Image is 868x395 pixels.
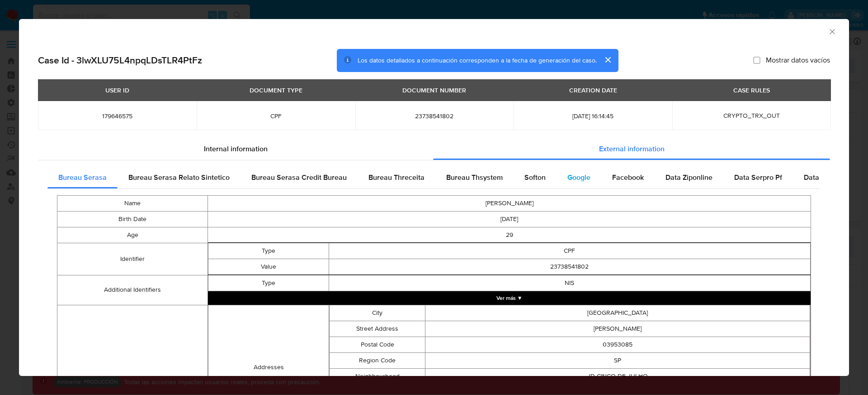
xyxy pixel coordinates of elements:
td: [PERSON_NAME] [425,321,810,337]
span: Internal information [204,144,268,154]
button: Cerrar ventana [828,27,836,35]
span: Data Serpro Pf [734,172,782,183]
td: Neighbourhood [329,368,425,384]
button: cerrar [597,49,618,71]
span: CPF [208,112,344,120]
td: Name [57,195,208,211]
div: USER ID [100,82,135,98]
span: Mostrar datos vacíos [766,56,830,65]
span: 23738541802 [366,112,503,120]
td: [PERSON_NAME] [208,195,811,211]
span: 179646575 [49,112,186,120]
span: Data Serpro Pj [804,172,851,183]
div: Detailed info [38,138,830,160]
span: Los datos detallados a continuación corresponden a la fecha de generación del caso. [358,56,597,65]
div: closure-recommendation-modal [19,19,849,376]
span: Bureau Serasa Relato Sintetico [128,172,230,183]
td: NIS [329,275,810,291]
td: Street Address [329,321,425,337]
td: 03953085 [425,337,810,352]
span: External information [599,144,665,154]
td: [DATE] [208,211,811,227]
span: Softon [524,172,546,183]
span: CRYPTO_TRX_OUT [723,111,780,120]
span: Bureau Serasa [58,172,107,183]
td: Age [57,227,208,243]
td: JD CINCO DE JULHO [425,368,810,384]
td: [GEOGRAPHIC_DATA] [425,305,810,321]
td: Additional Identifiers [57,275,208,305]
h2: Case Id - 3lwXLU75L4npqLDsTLR4PtFz [38,54,202,66]
div: DOCUMENT TYPE [244,82,308,98]
span: Bureau Thsystem [446,172,503,183]
span: Data Ziponline [665,172,712,183]
span: Bureau Threceita [368,172,425,183]
td: Postal Code [329,337,425,352]
span: Google [567,172,590,183]
td: 23738541802 [329,259,810,275]
td: Type [208,243,329,259]
td: Birth Date [57,211,208,227]
span: [DATE] 16:14:45 [524,112,661,120]
button: Expand array [208,291,811,305]
td: City [329,305,425,321]
td: CPF [329,243,810,259]
td: SP [425,352,810,368]
div: CASE RULES [728,82,775,98]
div: DOCUMENT NUMBER [397,82,472,98]
span: Bureau Serasa Credit Bureau [251,172,347,183]
span: Facebook [612,172,644,183]
td: 29 [208,227,811,243]
td: Region Code [329,352,425,368]
div: Detailed external info [47,167,821,188]
td: Value [208,259,329,275]
div: CREATION DATE [564,82,623,98]
input: Mostrar datos vacíos [753,57,760,64]
td: Identifier [57,243,208,275]
td: Type [208,275,329,291]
